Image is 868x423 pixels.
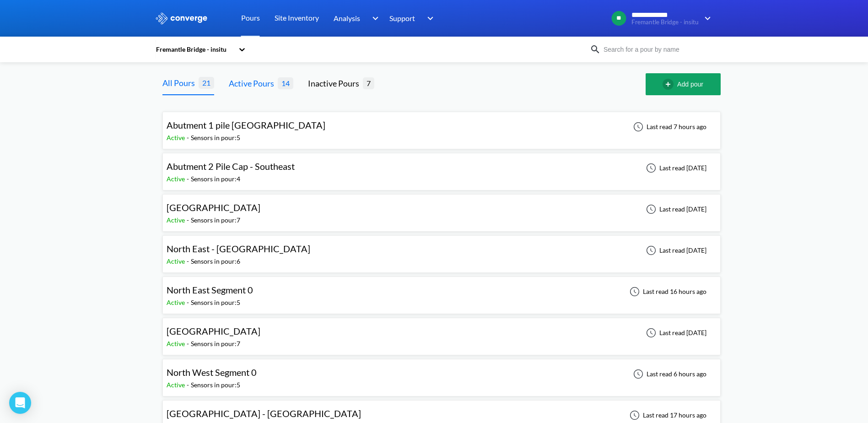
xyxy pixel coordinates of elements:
[187,340,191,347] span: -
[187,298,191,306] span: -
[167,284,253,295] span: North East Segment 0
[167,340,187,347] span: Active
[9,392,31,414] div: Open Intercom Messenger
[167,381,187,389] span: Active
[308,77,363,90] div: Inactive Pours
[191,339,240,349] div: Sensors in pour: 7
[167,202,260,213] span: [GEOGRAPHIC_DATA]
[187,134,191,141] span: -
[162,76,199,89] div: All Pours
[191,298,240,308] div: Sensors in pour: 5
[167,325,260,336] span: [GEOGRAPHIC_DATA]
[162,163,721,171] a: Abutment 2 Pile Cap - SoutheastActive-Sensors in pour:4Last read [DATE]
[421,13,436,24] img: downArrow.svg
[699,13,713,24] img: downArrow.svg
[631,19,699,26] span: Fremantle Bridge - insitu
[646,73,721,95] button: Add pour
[334,12,360,24] span: Analysis
[625,286,709,297] div: Last read 16 hours ago
[162,287,721,295] a: North East Segment 0Active-Sensors in pour:5Last read 16 hours ago
[162,122,721,130] a: Abutment 1 pile [GEOGRAPHIC_DATA]Active-Sensors in pour:5Last read 7 hours ago
[191,256,240,266] div: Sensors in pour: 6
[162,411,721,418] a: [GEOGRAPHIC_DATA] - [GEOGRAPHIC_DATA]Active-Sensors in pour:4Last read 17 hours ago
[278,77,293,89] span: 14
[167,134,187,141] span: Active
[191,380,240,390] div: Sensors in pour: 5
[167,161,295,172] span: Abutment 2 Pile Cap - Southeast
[641,327,709,338] div: Last read [DATE]
[590,44,601,55] img: icon-search.svg
[191,133,240,143] div: Sensors in pour: 5
[167,367,257,378] span: North West Segment 0
[229,77,278,90] div: Active Pours
[625,410,709,421] div: Last read 17 hours ago
[663,79,677,90] img: add-circle-outline.svg
[167,298,187,306] span: Active
[162,246,721,254] a: North East - [GEOGRAPHIC_DATA]Active-Sensors in pour:6Last read [DATE]
[363,77,374,89] span: 7
[628,369,709,380] div: Last read 6 hours ago
[167,243,310,254] span: North East - [GEOGRAPHIC_DATA]
[187,175,191,183] span: -
[199,77,214,88] span: 21
[167,175,187,183] span: Active
[167,257,187,265] span: Active
[641,163,709,174] div: Last read [DATE]
[167,119,325,130] span: Abutment 1 pile [GEOGRAPHIC_DATA]
[162,328,721,336] a: [GEOGRAPHIC_DATA]Active-Sensors in pour:7Last read [DATE]
[167,408,361,419] span: [GEOGRAPHIC_DATA] - [GEOGRAPHIC_DATA]
[187,257,191,265] span: -
[366,13,381,24] img: downArrow.svg
[641,204,709,215] div: Last read [DATE]
[187,381,191,389] span: -
[162,205,721,212] a: [GEOGRAPHIC_DATA]Active-Sensors in pour:7Last read [DATE]
[162,369,721,377] a: North West Segment 0Active-Sensors in pour:5Last read 6 hours ago
[155,44,234,54] div: Fremantle Bridge - insitu
[628,121,709,132] div: Last read 7 hours ago
[641,245,709,256] div: Last read [DATE]
[191,174,240,184] div: Sensors in pour: 4
[601,44,712,54] input: Search for a pour by name
[389,12,415,24] span: Support
[187,216,191,224] span: -
[155,12,208,24] img: logo_ewhite.svg
[167,216,187,224] span: Active
[191,215,240,225] div: Sensors in pour: 7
